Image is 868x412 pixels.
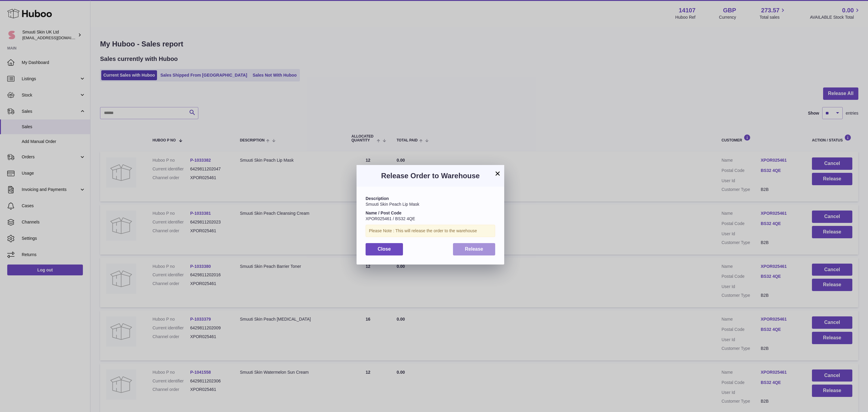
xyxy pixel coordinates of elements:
span: Close [378,246,391,252]
span: Smuuti Skin Peach Lip Mask [366,202,419,207]
span: XPOR025461 / BS32 4QE [366,216,415,221]
strong: Description [366,196,389,201]
button: Release [453,243,495,255]
button: Close [366,243,403,255]
button: × [494,170,501,177]
span: Release [465,246,483,252]
div: Please Note : This will release the order to the warehouse [366,225,495,237]
h3: Release Order to Warehouse [366,171,495,181]
strong: Name / Post Code [366,211,401,215]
